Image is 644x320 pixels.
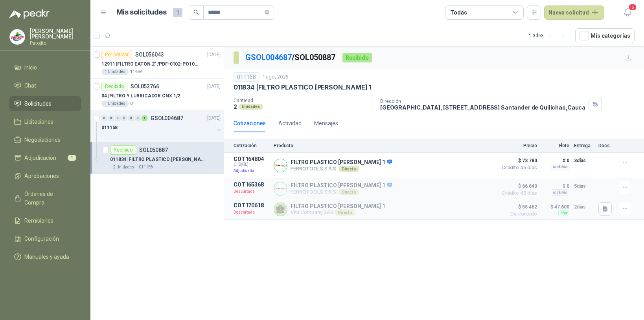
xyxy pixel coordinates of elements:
span: Negociaciones [24,135,61,144]
p: [DATE] [207,115,221,122]
span: $ 73.780 [498,156,537,165]
p: Adjudicada [234,167,269,175]
a: Inicio [9,60,81,75]
span: search [193,9,199,15]
div: 0 [101,115,107,121]
span: Configuración [24,234,59,243]
span: Órdenes de Compra [24,190,74,207]
span: 1 [173,8,182,17]
p: $ 0 [542,181,569,191]
div: Incluido [551,164,569,170]
p: Cotización [234,143,269,148]
a: RecibidoSOL052766[DATE] 04 |FILTRO Y LUBRICADOR CNX 1/21 Unidades01 [90,79,224,110]
p: FERROTOOLS S.A.S. [291,166,392,172]
p: Descartada [234,188,269,196]
span: Crédito 45 días [498,191,537,196]
button: Nueva solicitud [544,5,604,20]
p: COT164804 [234,156,269,162]
span: Licitaciones [24,117,53,126]
p: Producto [274,143,493,148]
span: Remisiones [24,216,53,225]
div: 0 [115,115,121,121]
p: 011834 | FILTRO PLASTICO [PERSON_NAME] 1 [234,83,371,91]
div: Directo [335,209,355,216]
p: Dirección [380,99,585,104]
p: / SOL050887 [245,51,336,64]
p: [DATE] [207,83,221,90]
a: Negociaciones [9,132,81,147]
div: 1 Unidades [101,69,129,75]
p: FILTRO PLASTICO [PERSON_NAME] 1 [291,159,392,166]
a: Remisiones [9,213,81,228]
span: 6 [628,4,637,11]
p: SOL052766 [131,84,159,89]
span: Manuales y ayuda [24,252,69,261]
div: Unidades [239,104,263,110]
div: Cotizaciones [234,119,266,128]
a: Configuración [9,231,81,246]
div: 0 [135,115,141,121]
span: close-circle [265,9,269,16]
a: RecibidoSOL050887011834 |FILTRO PLASTICO [PERSON_NAME] 12 Unidades011158 [90,142,224,174]
p: 2 [234,103,237,110]
p: 3 días [574,156,594,165]
p: 2 días [574,202,594,212]
img: Company Logo [274,182,287,195]
span: De contado [498,212,537,216]
p: Precio [498,143,537,148]
span: Chat [24,81,36,90]
p: $ 0 [542,156,569,165]
div: 011158 [234,72,259,82]
p: SOL056043 [135,52,164,57]
p: [PERSON_NAME] [PERSON_NAME] [30,28,81,39]
div: 0 [121,115,127,121]
p: 011158 [139,164,153,170]
div: 1 [142,115,147,121]
button: 6 [620,5,635,20]
a: Órdenes de Compra [9,187,81,210]
a: Solicitudes [9,96,81,111]
p: FERROTOOLS S.A.S. [291,189,392,195]
span: 1 [68,155,76,161]
h1: Mis solicitudes [116,7,167,18]
div: 0 [108,115,114,121]
span: Crédito 45 días [498,165,537,170]
div: Actividad [278,119,302,128]
a: Aprobaciones [9,168,81,183]
p: Flete [542,143,569,148]
div: Mensajes [314,119,338,128]
p: 5 días [574,181,594,191]
p: Patojito [30,41,81,46]
div: Recibido [342,53,372,62]
div: Todas [450,8,467,17]
p: COT170618 [234,202,269,208]
span: $ 66.640 [498,181,537,191]
button: Mís categorías [575,28,635,43]
a: Manuales y ayuda [9,249,81,264]
div: Recibido [101,82,127,91]
span: Solicitudes [24,99,52,108]
p: 11469 [130,69,142,75]
div: Directo [339,166,359,172]
p: $ 47.600 [542,202,569,212]
p: 01 [130,101,135,107]
a: GSOL004687 [245,53,292,62]
p: Docs [598,143,614,148]
p: 1 ago, 2025 [263,73,289,81]
div: 1 Unidades [101,101,129,107]
div: Por cotizar [101,50,132,59]
img: Company Logo [274,159,287,172]
span: Inicio [24,63,37,72]
div: 1 - 3 de 3 [529,29,569,42]
span: Aprobaciones [24,172,59,180]
p: GSOL004687 [151,115,183,121]
span: $ 55.462 [498,202,537,212]
a: Por cotizarSOL056043[DATE] 12911 |FILTRO EATON 2" /PBF-0102-PO10-020A1 Unidades11469 [90,47,224,79]
div: Recibido [110,145,136,155]
div: 0 [128,115,134,121]
p: SOL050887 [139,147,168,153]
span: Adjudicación [24,154,56,162]
span: C: [DATE] [234,162,269,167]
a: 0 0 0 0 0 0 1 GSOL004687[DATE] 011158 [101,113,222,139]
p: FILTRO PLASTICO [PERSON_NAME] 1 [291,182,392,189]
